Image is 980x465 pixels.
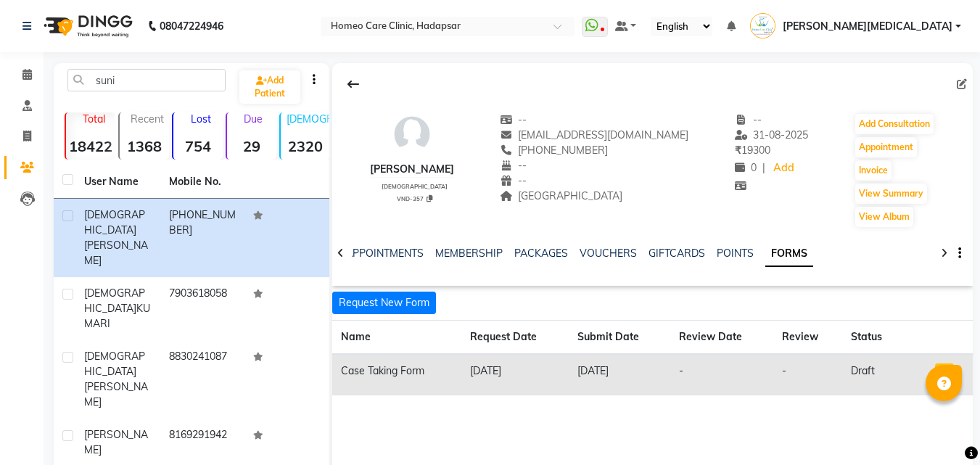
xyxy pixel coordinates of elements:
span: [GEOGRAPHIC_DATA] [500,189,623,202]
span: -- [500,159,527,172]
span: [PERSON_NAME] [84,428,148,456]
span: -- [500,113,527,126]
p: Total [72,112,115,125]
strong: 29 [227,137,276,155]
span: | [762,160,765,176]
span: [DEMOGRAPHIC_DATA] [84,350,145,378]
img: Dr Nikita Patil [750,13,775,38]
th: Review Date [670,321,773,355]
span: [DEMOGRAPHIC_DATA] [382,183,448,190]
a: VOUCHERS [580,247,637,260]
th: User Name [75,165,160,199]
button: Invoice [855,160,892,181]
td: 7903618058 [160,277,245,340]
span: [EMAIL_ADDRESS][DOMAIN_NAME] [500,128,689,141]
img: logo [37,6,136,46]
p: Due [230,112,276,125]
strong: 1368 [120,137,169,155]
span: -- [735,113,762,126]
a: Add [771,158,796,178]
div: Back to Client [338,70,368,98]
button: View Summary [855,184,927,204]
a: POINTS [717,247,754,260]
strong: 18422 [66,137,115,155]
td: [DATE] [569,354,670,395]
td: [PHONE_NUMBER] [160,199,245,277]
td: Case Taking Form [332,354,461,395]
span: -- [500,174,527,187]
span: [PERSON_NAME] [84,380,148,408]
button: Add Consultation [855,114,934,134]
th: Submit Date [569,321,670,355]
div: [PERSON_NAME] [370,162,454,177]
button: Request New Form [332,292,436,314]
th: Status [842,321,905,355]
button: View Album [855,207,913,227]
p: Lost [179,112,223,125]
span: 19300 [735,144,770,157]
th: Review [773,321,842,355]
span: [PERSON_NAME] [84,239,148,267]
a: GIFTCARDS [648,247,705,260]
td: draft [842,354,905,395]
a: FORMS [765,241,813,267]
span: [PERSON_NAME][MEDICAL_DATA] [783,19,952,34]
div: VND-357 [376,193,454,203]
th: Request Date [461,321,569,355]
strong: 2320 [281,137,330,155]
th: Name [332,321,461,355]
b: 08047224946 [160,6,223,46]
span: [DEMOGRAPHIC_DATA] [84,208,145,236]
a: APPOINTMENTS [345,247,424,260]
p: Recent [125,112,169,125]
span: 31-08-2025 [735,128,809,141]
a: PACKAGES [514,247,568,260]
a: MEMBERSHIP [435,247,503,260]
span: 0 [735,161,757,174]
span: [PHONE_NUMBER] [500,144,609,157]
img: avatar [390,112,434,156]
span: [DEMOGRAPHIC_DATA] [84,287,145,315]
td: - [670,354,773,395]
td: 8830241087 [160,340,245,419]
strong: 754 [173,137,223,155]
span: ₹ [735,144,741,157]
th: Mobile No. [160,165,245,199]
input: Search by Name/Mobile/Email/Code [67,69,226,91]
button: Appointment [855,137,917,157]
td: - [773,354,842,395]
p: [DEMOGRAPHIC_DATA] [287,112,330,125]
a: Add Patient [239,70,300,104]
td: [DATE] [461,354,569,395]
